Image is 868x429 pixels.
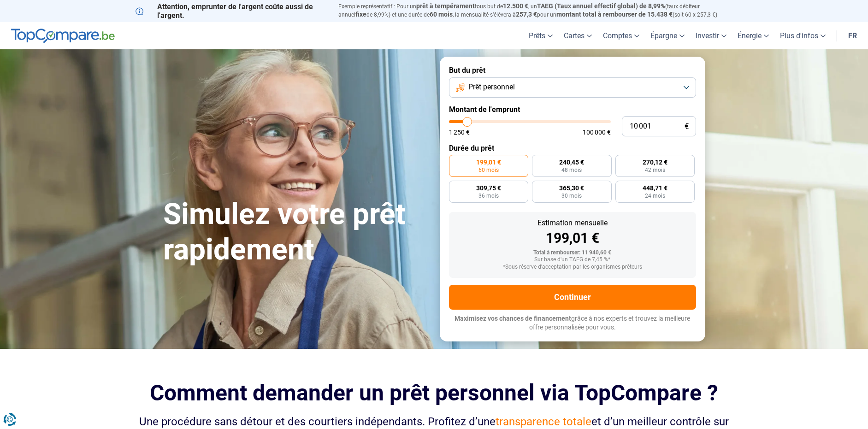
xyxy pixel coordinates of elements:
[449,129,470,135] span: 1 250 €
[476,159,501,165] span: 199,01 €
[449,314,696,332] p: grâce à nos experts et trouvez la meilleure offre personnalisée pour vous.
[561,167,582,173] span: 48 mois
[11,29,115,43] img: TopCompare
[559,185,584,191] span: 365,30 €
[449,144,696,153] label: Durée du prêt
[503,2,528,10] span: 12.500 €
[645,22,690,49] a: Épargne
[468,82,515,92] span: Prêt personnel
[559,159,584,165] span: 240,45 €
[136,380,733,405] h2: Comment demander un prêt personnel via TopCompare ?
[456,231,689,245] div: 199,01 €
[583,129,611,135] span: 100 000 €
[449,285,696,310] button: Continuer
[537,2,665,10] span: TAEG (Taux annuel effectif global) de 8,99%
[455,315,571,322] span: Maximisez vos chances de financement
[561,193,582,199] span: 30 mois
[645,193,665,199] span: 24 mois
[643,185,667,191] span: 448,71 €
[136,2,327,20] p: Attention, emprunter de l'argent coûte aussi de l'argent.
[456,264,689,270] div: *Sous réserve d'acceptation par les organismes prêteurs
[449,77,696,98] button: Prêt personnel
[449,105,696,114] label: Montant de l'emprunt
[843,22,862,49] a: fr
[732,22,774,49] a: Énergie
[355,11,366,18] span: fixe
[516,11,537,18] span: 257,3 €
[496,415,591,428] span: transparence totale
[774,22,831,49] a: Plus d'infos
[556,11,673,18] span: montant total à rembourser de 15.438 €
[597,22,645,49] a: Comptes
[416,2,475,10] span: prêt à tempérament
[476,185,501,191] span: 309,75 €
[645,167,665,173] span: 42 mois
[449,66,696,75] label: But du prêt
[478,167,499,173] span: 60 mois
[163,197,429,268] h1: Simulez votre prêt rapidement
[523,22,558,49] a: Prêts
[456,219,689,227] div: Estimation mensuelle
[643,159,667,165] span: 270,12 €
[690,22,732,49] a: Investir
[338,2,733,19] p: Exemple représentatif : Pour un tous but de , un (taux débiteur annuel de 8,99%) et une durée de ...
[558,22,597,49] a: Cartes
[685,123,689,130] span: €
[478,193,499,199] span: 36 mois
[456,257,689,263] div: Sur base d'un TAEG de 7,45 %*
[456,250,689,256] div: Total à rembourser: 11 940,60 €
[430,11,453,18] span: 60 mois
